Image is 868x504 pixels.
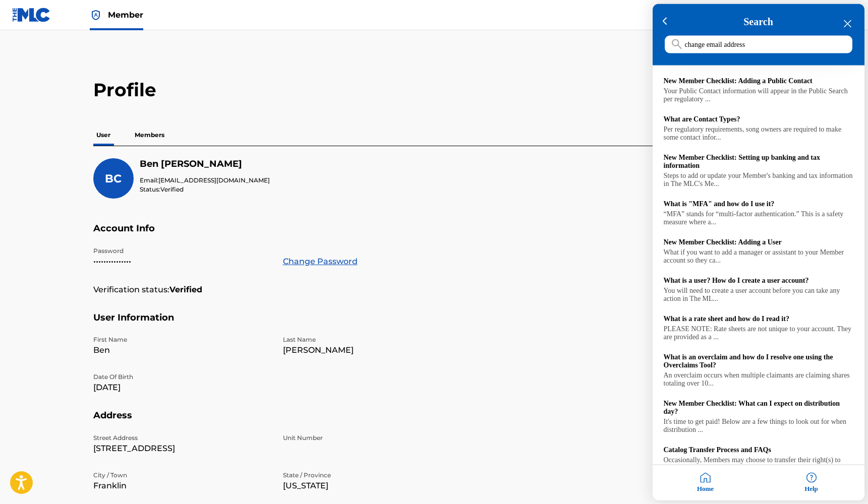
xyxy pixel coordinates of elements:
[653,194,864,232] div: What is "MFA" and how do I use it?
[653,71,864,109] div: New Member Checklist: Adding a Public Contact
[664,200,853,208] div: What is "MFA" and how do I use it?
[664,154,853,170] div: New Member Checklist: Setting up banking and tax information
[653,440,864,478] div: Catalog Transfer Process and FAQs
[664,400,853,416] div: New Member Checklist: What can I expect on distribution day?
[664,418,853,434] div: It's time to get paid! Below are a few things to look out for when distribution ...
[664,238,853,246] div: New Member Checklist: Adding a User
[665,16,852,28] h3: Search
[664,325,853,341] div: PLEASE NOTE: Rate sheets are not unique to your account. They are provided as a ...
[653,109,864,148] div: What are Contact Types?
[653,465,759,500] div: Home
[653,271,864,309] div: What is a user? How do I create a user account?
[653,232,864,271] div: New Member Checklist: Adding a User
[664,77,853,85] div: New Member Checklist: Adding a Public Contact
[664,248,853,265] div: What if you want to add a manager or assistant to your Member account so they ca...
[664,456,853,472] div: Occasionally, Members may choose to transfer their right(s) to collect royalti...
[672,39,682,49] svg: icon
[664,277,853,285] div: What is a user? How do I create a user account?
[843,19,852,29] div: close resource center
[653,347,864,394] div: What is an overclaim and how do I resolve one using the Overclaims Tool?
[664,315,853,323] div: What is a rate sheet and how do I read it?
[653,148,864,194] div: New Member Checklist: Setting up banking and tax information
[664,125,853,142] div: Per regulatory requirements, song owners are required to make some contact infor...
[664,115,853,123] div: What are Contact Types?
[664,353,853,369] div: What is an overclaim and how do I resolve one using the Overclaims Tool?
[664,287,853,303] div: You will need to create a user account before you can take any action in The ML...
[653,309,864,347] div: What is a rate sheet and how do I read it?
[664,210,853,226] div: “MFA” stands for “multi-factor authentication.” This is a safety measure where a...
[664,87,853,103] div: Your Public Contact information will appear in the Public Search per regulatory ...
[665,36,852,53] input: Search for help
[759,465,864,500] div: Help
[653,394,864,440] div: New Member Checklist: What can I expect on distribution day?
[664,446,853,454] div: Catalog Transfer Process and FAQs
[664,371,853,388] div: An overclaim occurs when multiple claimants are claiming shares totaling over 10...
[664,172,853,188] div: Steps to add or update your Member's banking and tax information in The MLC's Me...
